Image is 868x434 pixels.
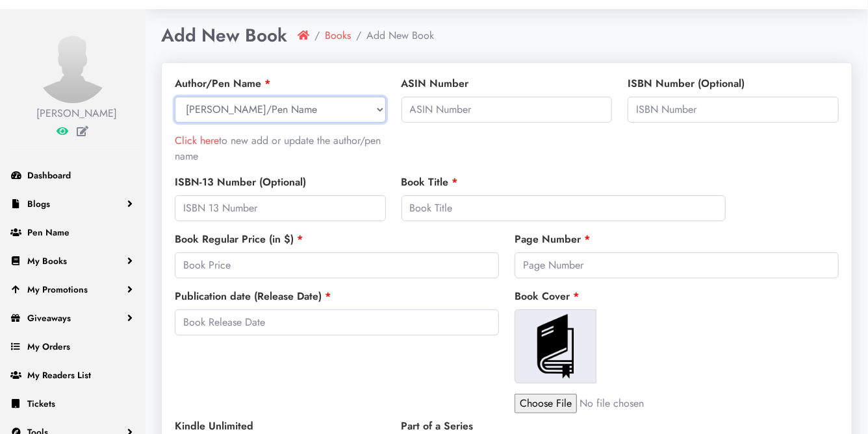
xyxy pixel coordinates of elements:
nav: breadcrumb [298,28,434,43]
label: Book Regular Price (in $) [175,232,303,247]
img: user-default.png [36,30,109,103]
span: Dashboard [27,169,71,182]
h1: Add New Book [161,25,287,47]
label: ASIN Number [402,76,469,91]
div: [PERSON_NAME] [36,106,109,121]
label: Author/Pen Name [175,76,270,91]
input: Book Price [175,252,499,278]
input: ASIN Number [402,97,613,123]
span: My Readers List [27,368,91,381]
label: Book Cover [515,289,579,304]
input: ISBN Number [628,97,839,123]
li: Add New Book [351,28,434,43]
img: black-book-png-10.png [523,314,588,379]
span: My Promotions [27,283,88,296]
label: Publication date (Release Date) [175,289,331,304]
a: Books [325,28,351,43]
span: Tickets [27,397,55,410]
label: ISBN-13 Number (Optional) [175,175,306,190]
label: Page Number [515,232,590,247]
span: Giveaways [27,311,71,324]
span: Blogs [27,197,50,210]
p: to new add or update the author/pen name [175,133,386,164]
span: My Orders [27,340,70,353]
input: Page Number [515,252,839,278]
span: Pen Name [27,226,70,239]
label: ISBN Number (Optional) [628,76,745,91]
label: Part of a Series [402,418,613,434]
span: My Books [27,254,67,267]
label: Kindle Unlimited [175,418,386,434]
input: Book Title [402,195,726,221]
label: Book Title [402,175,458,190]
a: Click here [175,133,219,148]
input: Book Release Date [175,309,499,335]
input: ISBN 13 Number [175,195,386,221]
